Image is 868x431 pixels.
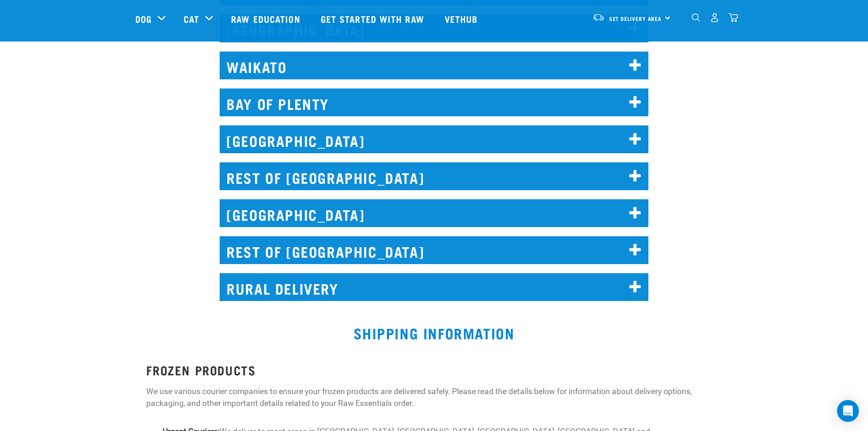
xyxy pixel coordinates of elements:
[146,366,256,373] strong: FROZEN PRODUCTS
[220,125,648,153] h2: [GEOGRAPHIC_DATA]
[710,13,719,22] img: user.png
[220,199,648,227] h2: [GEOGRAPHIC_DATA]
[220,273,648,301] h2: RURAL DELIVERY
[609,17,662,20] span: Set Delivery Area
[135,12,152,26] a: Dog
[220,52,648,79] h2: WAIKATO
[436,0,489,37] a: Vethub
[312,0,436,37] a: Get started with Raw
[592,13,605,21] img: van-moving.png
[729,13,738,22] img: home-icon@2x.png
[222,0,311,37] a: Raw Education
[692,13,700,22] img: home-icon-1@2x.png
[220,88,648,116] h2: BAY OF PLENTY
[146,385,721,410] p: We use various courier companies to ensure your frozen products are delivered safely. Please read...
[220,236,648,264] h2: REST OF [GEOGRAPHIC_DATA]
[220,162,648,190] h2: REST OF [GEOGRAPHIC_DATA]
[837,400,859,422] div: Open Intercom Messenger
[184,12,199,26] a: Cat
